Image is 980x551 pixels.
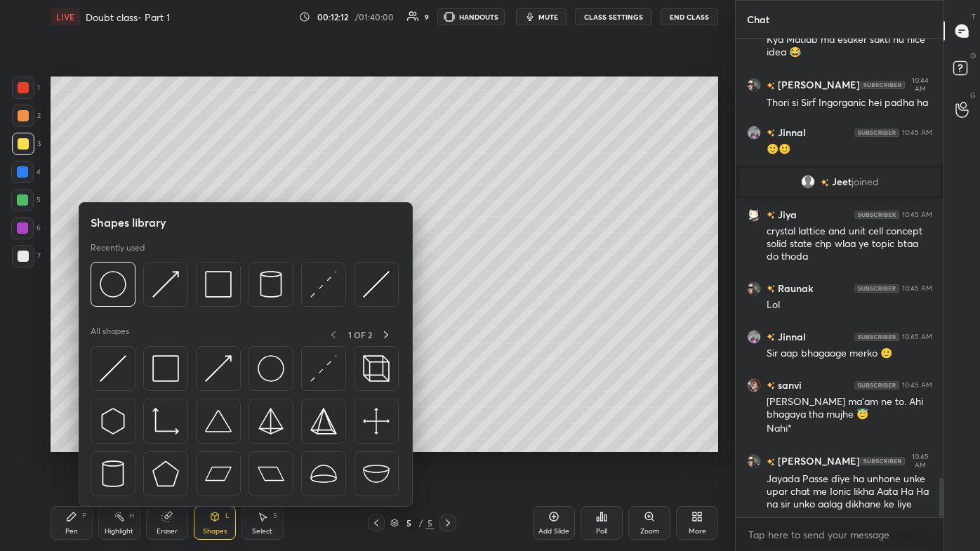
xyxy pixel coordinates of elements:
div: [PERSON_NAME] ma'am ne to. Ahi bhagaya tha mujhe 😇 [767,395,932,422]
img: no-rating-badge.077c3623.svg [767,382,775,390]
div: 3 [12,133,41,155]
img: 4P8fHbbgJtejmAAAAAElFTkSuQmCC [860,81,905,89]
img: svg+xml;charset=utf-8,%3Csvg%20xmlns%3D%22http%3A%2F%2Fwww.w3.org%2F2000%2Fsvg%22%20width%3D%2238... [363,460,390,487]
div: Eraser [157,528,178,535]
img: 4P8fHbbgJtejmAAAAAElFTkSuQmCC [854,284,899,293]
img: 284daec9a8704aa99f7e2c433597705e.jpg [747,454,761,468]
div: 10:45 AM [908,453,932,470]
img: svg+xml;charset=utf-8,%3Csvg%20xmlns%3D%22http%3A%2F%2Fwww.w3.org%2F2000%2Fsvg%22%20width%3D%2240... [363,408,390,434]
div: crystal lattice and unit cell concept solid state chp wlaa ye topic btaa do thoda [767,225,932,264]
div: 10:44 AM [908,77,932,93]
div: 10:45 AM [902,333,932,341]
h6: sanvi [775,378,802,392]
img: svg+xml;charset=utf-8,%3Csvg%20xmlns%3D%22http%3A%2F%2Fwww.w3.org%2F2000%2Fsvg%22%20width%3D%2228... [100,460,126,487]
img: svg+xml;charset=utf-8,%3Csvg%20xmlns%3D%22http%3A%2F%2Fwww.w3.org%2F2000%2Fsvg%22%20width%3D%2233... [152,408,179,434]
img: no-rating-badge.077c3623.svg [767,333,775,341]
div: More [689,528,706,535]
img: no-rating-badge.077c3623.svg [767,82,775,90]
div: Kya Matlab ma esaker sakti hu nice idea 😂 [767,33,932,60]
img: svg+xml;charset=utf-8,%3Csvg%20xmlns%3D%22http%3A%2F%2Fwww.w3.org%2F2000%2Fsvg%22%20width%3D%2234... [310,408,337,434]
img: svg+xml;charset=utf-8,%3Csvg%20xmlns%3D%22http%3A%2F%2Fwww.w3.org%2F2000%2Fsvg%22%20width%3D%2244... [258,460,284,487]
img: b2e1a323176342adadd1e41dd0bee694.jpg [747,378,761,392]
div: LIVE [51,8,80,25]
img: svg+xml;charset=utf-8,%3Csvg%20xmlns%3D%22http%3A%2F%2Fwww.w3.org%2F2000%2Fsvg%22%20width%3D%2230... [100,408,126,434]
img: d1bb227e647a42e3aafe88286ed75cc3.jpg [747,330,761,344]
img: svg+xml;charset=utf-8,%3Csvg%20xmlns%3D%22http%3A%2F%2Fwww.w3.org%2F2000%2Fsvg%22%20width%3D%2244... [205,460,232,487]
div: H [129,512,134,519]
div: L [225,512,230,519]
div: 5 [425,517,434,529]
button: HANDOUTS [437,8,505,25]
div: Add Slide [538,528,569,535]
img: default.png [801,175,815,189]
h6: Jiya [775,207,797,222]
img: svg+xml;charset=utf-8,%3Csvg%20xmlns%3D%22http%3A%2F%2Fwww.w3.org%2F2000%2Fsvg%22%20width%3D%2234... [152,355,179,382]
button: CLASS SETTINGS [575,8,652,25]
button: End Class [661,8,718,25]
div: P [82,512,86,519]
img: 38fd60b370b049fd9005ce9c2755f0ee.jpg [747,208,761,222]
div: Thori si Sirf Ingorganic hei padha ha [767,96,932,110]
img: svg+xml;charset=utf-8,%3Csvg%20xmlns%3D%22http%3A%2F%2Fwww.w3.org%2F2000%2Fsvg%22%20width%3D%2236... [100,271,126,298]
img: 99599b5805824bffb262b24888d85f80.jpg [747,281,761,296]
img: 4P8fHbbgJtejmAAAAAElFTkSuQmCC [854,211,899,219]
p: All shapes [91,326,129,343]
div: Select [252,528,272,535]
div: 10:45 AM [902,381,932,390]
span: joined [852,176,879,187]
div: 6 [11,217,41,239]
h6: Jinnal [775,125,806,140]
img: d1bb227e647a42e3aafe88286ed75cc3.jpg [747,126,761,140]
div: 10:45 AM [902,128,932,137]
div: 5 [11,189,41,211]
img: svg+xml;charset=utf-8,%3Csvg%20xmlns%3D%22http%3A%2F%2Fwww.w3.org%2F2000%2Fsvg%22%20width%3D%2230... [363,271,390,298]
img: 4P8fHbbgJtejmAAAAAElFTkSuQmCC [860,457,905,465]
h5: Shapes library [91,214,166,231]
img: 4P8fHbbgJtejmAAAAAElFTkSuQmCC [854,128,899,137]
div: S [273,512,277,519]
img: 4P8fHbbgJtejmAAAAAElFTkSuQmCC [854,333,899,341]
h6: [PERSON_NAME] [775,454,860,469]
img: no-rating-badge.077c3623.svg [767,458,775,466]
img: 284daec9a8704aa99f7e2c433597705e.jpg [747,78,761,92]
p: G [970,90,976,100]
img: svg+xml;charset=utf-8,%3Csvg%20xmlns%3D%22http%3A%2F%2Fwww.w3.org%2F2000%2Fsvg%22%20width%3D%2230... [310,271,337,298]
h6: Jinnal [775,329,806,344]
img: svg+xml;charset=utf-8,%3Csvg%20xmlns%3D%22http%3A%2F%2Fwww.w3.org%2F2000%2Fsvg%22%20width%3D%2238... [310,460,337,487]
div: Lol [767,298,932,312]
div: 9 [425,13,429,20]
div: 🙂🙂 [767,142,932,157]
img: svg+xml;charset=utf-8,%3Csvg%20xmlns%3D%22http%3A%2F%2Fwww.w3.org%2F2000%2Fsvg%22%20width%3D%2230... [152,271,179,298]
h4: Doubt class- Part 1 [86,11,170,24]
img: svg+xml;charset=utf-8,%3Csvg%20xmlns%3D%22http%3A%2F%2Fwww.w3.org%2F2000%2Fsvg%22%20width%3D%2228... [258,271,284,298]
p: 1 OF 2 [348,329,372,340]
img: svg+xml;charset=utf-8,%3Csvg%20xmlns%3D%22http%3A%2F%2Fwww.w3.org%2F2000%2Fsvg%22%20width%3D%2230... [310,355,337,382]
p: Recently used [91,242,145,253]
div: 10:45 AM [902,211,932,219]
img: svg+xml;charset=utf-8,%3Csvg%20xmlns%3D%22http%3A%2F%2Fwww.w3.org%2F2000%2Fsvg%22%20width%3D%2236... [258,355,284,382]
div: Nahi* [767,422,932,436]
span: Jeet [832,176,852,187]
div: Pen [65,528,78,535]
img: svg+xml;charset=utf-8,%3Csvg%20xmlns%3D%22http%3A%2F%2Fwww.w3.org%2F2000%2Fsvg%22%20width%3D%2230... [205,355,232,382]
div: grid [736,39,943,518]
div: Sir aap bhagaoge merko 🙂 [767,347,932,361]
div: Jayada Passe diye ha unhone unke upar chat me Ionic likha Aata Ha Ha na sir unko aalag dikhane ke... [767,472,932,512]
div: 4 [11,161,41,183]
p: T [972,11,976,22]
img: no-rating-badge.077c3623.svg [767,211,775,219]
h6: [PERSON_NAME] [775,78,860,93]
img: 4P8fHbbgJtejmAAAAAElFTkSuQmCC [854,381,899,390]
div: Zoom [640,528,659,535]
h6: Raunak [775,281,813,296]
div: Poll [596,528,607,535]
p: Chat [736,1,781,38]
div: / [418,519,423,527]
img: svg+xml;charset=utf-8,%3Csvg%20xmlns%3D%22http%3A%2F%2Fwww.w3.org%2F2000%2Fsvg%22%20width%3D%2235... [363,355,390,382]
img: svg+xml;charset=utf-8,%3Csvg%20xmlns%3D%22http%3A%2F%2Fwww.w3.org%2F2000%2Fsvg%22%20width%3D%2230... [100,355,126,382]
img: no-rating-badge.077c3623.svg [767,129,775,137]
p: D [971,51,976,61]
img: no-rating-badge.077c3623.svg [767,285,775,293]
img: svg+xml;charset=utf-8,%3Csvg%20xmlns%3D%22http%3A%2F%2Fwww.w3.org%2F2000%2Fsvg%22%20width%3D%2234... [152,460,179,487]
div: 1 [12,77,40,99]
